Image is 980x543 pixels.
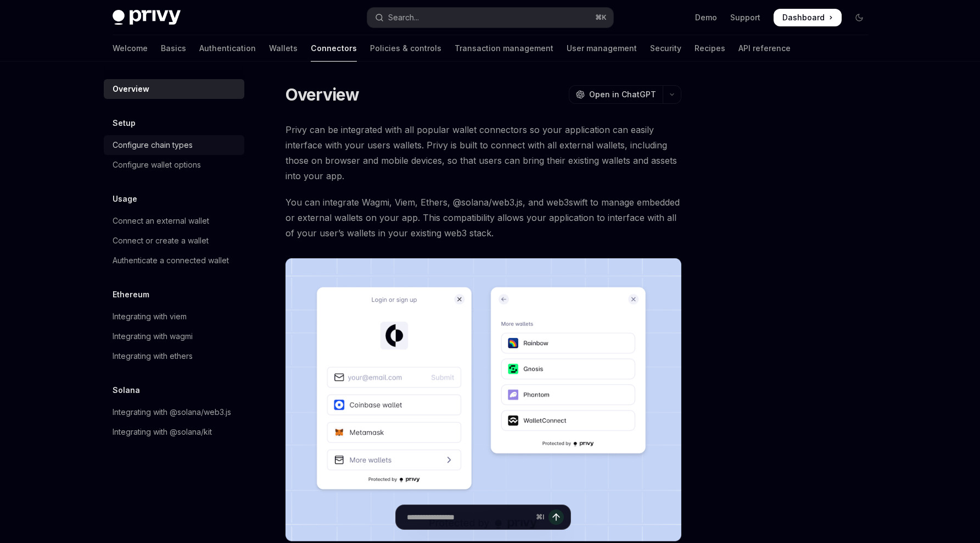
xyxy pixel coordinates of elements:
div: Integrating with ethers [113,350,193,363]
h5: Setup [113,117,136,130]
a: Integrating with wagmi [104,326,244,346]
input: Ask a question... [407,505,531,529]
h5: Solana [113,384,140,397]
a: Integrating with @solana/web3.js [104,402,244,422]
a: API reference [738,35,791,62]
a: Integrating with @solana/kit [104,422,244,442]
div: Integrating with @solana/web3.js [113,406,231,419]
div: Search... [388,11,419,24]
img: Connectors3 [285,258,681,541]
span: Privy can be integrated with all popular wallet connectors so your application can easily interfa... [285,122,681,184]
a: Connect or create a wallet [104,231,244,251]
a: Overview [104,79,244,99]
span: Open in ChatGPT [589,89,656,100]
button: Send message [548,509,564,525]
span: Dashboard [782,12,825,23]
a: Configure wallet options [104,155,244,175]
a: Authenticate a connected wallet [104,251,244,270]
a: Welcome [113,35,148,62]
a: Basics [161,35,186,62]
button: Toggle dark mode [850,9,868,26]
a: Demo [695,12,717,23]
h1: Overview [285,85,360,104]
button: Open search [367,8,613,27]
div: Connect or create a wallet [113,234,209,247]
div: Overview [113,82,149,96]
a: Integrating with ethers [104,346,244,366]
a: Wallets [269,35,298,62]
a: Recipes [695,35,725,62]
a: Dashboard [774,9,842,26]
a: Connectors [311,35,357,62]
div: Configure chain types [113,138,193,152]
a: Authentication [199,35,256,62]
span: ⌘ K [595,13,607,22]
a: Policies & controls [370,35,441,62]
div: Integrating with @solana/kit [113,425,212,439]
h5: Ethereum [113,288,149,301]
img: dark logo [113,10,181,25]
div: Integrating with wagmi [113,330,193,343]
a: User management [567,35,637,62]
a: Transaction management [455,35,553,62]
div: Configure wallet options [113,158,201,171]
a: Configure chain types [104,135,244,155]
a: Security [650,35,681,62]
a: Support [730,12,760,23]
h5: Usage [113,192,137,206]
a: Connect an external wallet [104,211,244,231]
span: You can integrate Wagmi, Viem, Ethers, @solana/web3.js, and web3swift to manage embedded or exter... [285,195,681,241]
div: Integrating with viem [113,310,187,323]
a: Integrating with viem [104,307,244,326]
button: Open in ChatGPT [569,85,663,104]
div: Authenticate a connected wallet [113,254,229,267]
div: Connect an external wallet [113,214,209,228]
